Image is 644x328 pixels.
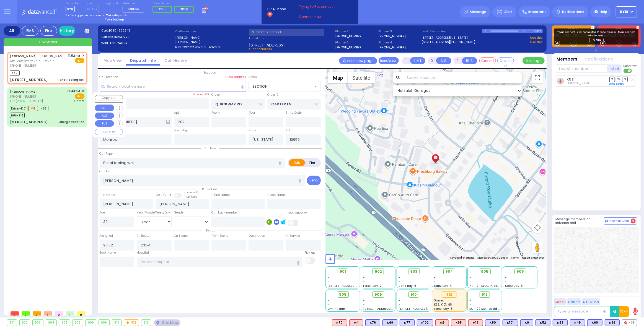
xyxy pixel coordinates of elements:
strong: Take dispatch [106,13,127,17]
span: members [183,195,198,199]
span: 0 [77,311,85,316]
span: Phone 3 [378,29,420,34]
span: Smith Farm [328,307,345,311]
div: K9 [520,319,533,326]
button: Notifications [585,56,613,63]
span: Patient info [199,187,221,191]
label: Cross 1 [211,93,221,97]
div: K69 [382,319,397,326]
label: Call back number [211,210,238,215]
div: Pt not feeling well [58,78,84,82]
span: - [399,275,400,280]
label: EMS [289,159,305,166]
label: P Last Name [267,193,286,197]
div: [STREET_ADDRESS] [10,77,48,83]
a: Try Now [589,38,604,42]
a: [STREET_ADDRESS][US_STATE] [421,35,468,40]
span: Other building occupants [166,120,170,124]
label: [PHONE_NUMBER] [335,45,363,49]
div: BLS [365,319,380,326]
span: CB: [PHONE_NUMBER] [10,99,43,103]
div: K66 [605,319,620,326]
div: EMS [22,26,38,36]
span: [STREET_ADDRESS][PERSON_NAME] [399,307,451,311]
div: ALS [451,319,466,326]
label: [PHONE_NUMBER] [378,34,406,38]
span: Forest Bay-3 [434,307,452,311]
span: 0 [55,311,63,316]
button: ALS-Rush [582,298,600,305]
button: Drag Pegman onto the map to open Street View [532,242,543,253]
h5: Message members on selected call [556,217,604,225]
input: Search member [556,64,607,73]
span: Alert [504,9,512,14]
span: [0904202545] [109,28,131,33]
label: Gender [174,210,185,215]
span: K68, K101, M8 [434,303,452,307]
span: Sanz Bay-6 [399,284,416,288]
label: Areas [249,75,257,79]
div: 912 [124,320,139,326]
span: EMS [75,58,84,63]
span: Phone 1 [335,29,376,34]
button: Members [557,56,578,63]
span: Trying to Reconnect... [299,4,343,9]
button: UNIT [95,105,114,111]
button: Send [307,176,321,185]
a: Connect Now [299,14,343,19]
span: DR [609,77,615,82]
button: KY18 [616,6,637,17]
span: [PHONE_NUMBER] [10,63,37,68]
label: Save as POI [193,92,209,96]
label: Entry Code [286,111,302,115]
label: P First Name [211,193,230,197]
div: 912 [442,291,457,298]
div: BLS [382,319,397,326]
span: Clear address [249,47,272,51]
span: 905 [481,269,488,274]
span: 1 [66,311,74,316]
span: AT - 2 [GEOGRAPHIC_DATA] [470,284,511,288]
button: Covered [497,57,514,64]
label: Turn off text [624,68,632,74]
label: Last Name [156,192,171,197]
label: Fire [305,159,320,166]
label: WIRELESS CALLER [101,41,173,46]
div: [STREET_ADDRESS] [10,119,48,125]
span: BG - 29 Merriewold S. [470,307,501,311]
label: En Route [137,234,149,238]
span: FD56 [180,7,188,11]
span: [PHONE_NUMBER] [10,94,37,99]
span: Help [600,9,607,14]
div: BLS [485,319,500,326]
img: comment-alt.png [605,220,608,223]
span: Status [203,228,218,233]
a: K66 [554,33,561,37]
span: Internal Chat [609,219,630,223]
strong: Take backup [105,17,124,22]
div: K101 [503,319,518,326]
label: Call Info [100,169,112,174]
span: [PERSON_NAME] [40,54,66,58]
span: Garnet [434,298,444,303]
span: 910 [411,292,417,297]
button: BUS [95,120,114,127]
button: Toggle fullscreen view [532,72,543,83]
div: 905 [59,320,70,326]
div: ALS [468,319,483,326]
span: 908 [339,292,346,297]
small: Share with [183,190,199,194]
label: [PERSON_NAME] [175,40,247,45]
span: - [363,280,365,284]
label: Location [249,36,333,41]
span: 0 [11,311,19,316]
span: 0 [33,311,41,316]
div: 901 [7,320,17,326]
div: ALS [349,319,363,326]
img: Logo [22,8,59,15]
span: - [328,303,329,307]
label: KJ EMS... [552,27,595,31]
input: Search location [403,72,522,83]
label: Back Home [100,251,116,255]
label: Assigned [100,234,113,238]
